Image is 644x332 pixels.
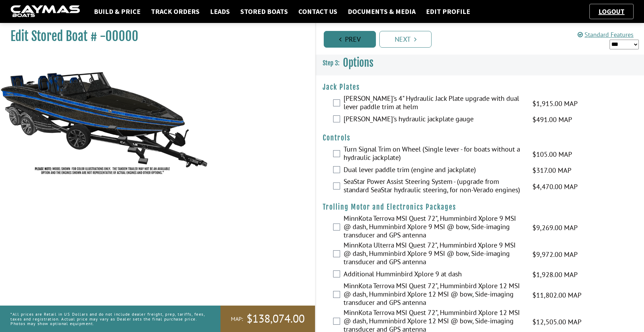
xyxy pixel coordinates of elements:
h4: Controls [323,133,637,142]
a: Prev [324,31,376,48]
label: Turn Signal Trim on Wheel (Single lever - for boats without a hydraulic jackplate) [344,145,524,163]
h4: Jack Plates [323,83,637,91]
span: $9,972.00 MAP [532,249,578,260]
a: Stored Boats [237,7,291,16]
a: Contact Us [295,7,341,16]
a: Logout [595,7,628,16]
span: $4,470.00 MAP [532,181,578,192]
ul: Pagination [322,30,644,48]
span: $491.00 MAP [532,114,572,125]
a: Documents & Media [344,7,419,16]
label: [PERSON_NAME]'s hydraulic jackplate gauge [344,115,524,125]
h3: Options [316,50,644,76]
span: $138,074.00 [247,311,305,326]
span: $11,802.00 MAP [532,290,581,300]
p: *All prices are Retail in US Dollars and do not include dealer freight, prep, tariffs, fees, taxe... [10,308,205,329]
span: $1,928.00 MAP [532,269,578,280]
a: Track Orders [147,7,203,16]
span: $317.00 MAP [532,165,571,176]
a: Edit Profile [422,7,474,16]
label: MinnKota Terrova MSI Quest 72", Humminbird Xplore 9 MSI @ dash, Humminbird Xplore 9 MSI @ bow, Si... [344,214,524,241]
a: Build & Price [90,7,144,16]
label: [PERSON_NAME]'s 4" Hydraulic Jack Plate upgrade with dual lever paddle trim at helm [344,94,524,113]
span: $105.00 MAP [532,149,572,160]
span: $9,269.00 MAP [532,222,578,233]
label: Additional Humminbird Xplore 9 at dash [344,270,524,280]
img: caymas-dealer-connect-2ed40d3bc7270c1d8d7ffb4b79bf05adc795679939227970def78ec6f6c03838.gif [10,5,80,18]
label: SeaStar Power Assist Steering System - (upgrade from standard SeaStar hydraulic steering, for non... [344,177,524,196]
label: Dual lever paddle trim (engine and jackplate) [344,165,524,176]
h1: Edit Stored Boat # -00000 [10,29,298,44]
span: $1,915.00 MAP [532,98,578,109]
label: MinnKota Terrova MSI Quest 72", Humminbird Xplore 12 MSI @ dash, Humminbird Xplore 12 MSI @ bow, ... [344,282,524,308]
a: MAP:$138,074.00 [220,306,315,332]
label: MinnKota Ulterra MSI Quest 72", Humminbird Xplore 9 MSI @ dash, Humminbird Xplore 9 MSI @ bow, Si... [344,241,524,268]
a: Leads [207,7,233,16]
h4: Trolling Motor and Electronics Packages [323,203,637,211]
a: Standard Features [578,31,634,39]
span: $12,505.00 MAP [532,317,581,327]
a: Next [379,31,432,48]
span: MAP: [231,315,243,323]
